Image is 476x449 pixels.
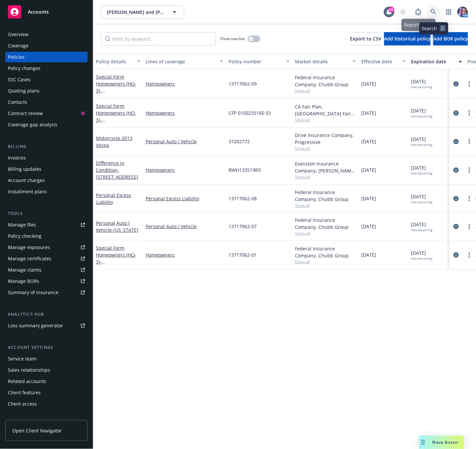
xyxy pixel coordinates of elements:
[5,63,88,74] a: Policy changes
[8,320,63,331] div: Loss summary generator
[465,109,473,117] a: more
[361,223,376,230] span: [DATE]
[295,74,356,88] div: Federal Insurance Company, Chubb Group
[8,63,40,74] div: Policy changes
[361,195,376,202] span: [DATE]
[361,80,376,87] span: [DATE]
[295,217,356,230] div: Federal Insurance Company, Chubb Group
[5,287,88,298] a: Summary of insurance
[5,3,88,21] a: Accounts
[295,174,356,180] span: Show all
[8,97,27,107] div: Contacts
[146,58,216,65] div: Lines of coverage
[5,29,88,40] a: Overview
[5,175,88,186] a: Account charges
[412,5,425,19] a: Report a Bug
[452,166,460,174] a: circleInformation
[96,103,138,130] a: Special Form Homeowners (HO-3)
[433,439,459,445] span: Nova Assist
[411,228,432,232] div: non-recurring
[5,119,88,130] a: Coverage gap analysis
[295,203,356,208] span: Show all
[8,220,36,230] div: Manage files
[411,256,432,261] div: non-recurring
[229,109,271,116] span: CFP 0100235160 03
[396,5,410,19] a: Start snowing
[8,164,41,174] div: Billing updates
[5,210,88,217] div: Tools
[419,436,427,449] div: Drag to move
[8,231,41,241] div: Policy checking
[408,53,465,69] button: Expiration date
[452,80,460,88] a: circleInformation
[146,80,223,87] a: Homeowners
[295,117,356,123] span: Show all
[295,58,349,65] div: Market details
[361,166,376,173] span: [DATE]
[452,109,460,117] a: circleInformation
[5,40,88,51] a: Coverage
[146,223,223,230] a: Personal Auto / Vehicle
[5,276,88,287] a: Manage BORs
[5,164,88,174] a: Billing updates
[8,52,25,62] div: Policies
[5,253,88,264] a: Manage certificates
[361,251,376,258] span: [DATE]
[452,223,460,230] a: circleInformation
[229,58,282,65] div: Policy number
[8,40,29,51] div: Coverage
[101,5,184,19] button: [PERSON_NAME] and [PERSON_NAME]
[5,320,88,331] a: Loss summary generator
[5,365,88,375] a: Sales relationships
[12,427,62,434] span: Open Client Navigator
[8,86,39,96] div: Quoting plans
[295,103,356,117] div: CA Fair Plan, [GEOGRAPHIC_DATA] Fair plan
[8,399,37,409] div: Client access
[8,29,29,40] div: Overview
[295,132,356,146] div: Drive Insurance Company, Progressive
[146,251,223,258] a: Homeowners
[452,251,460,259] a: circleInformation
[8,365,50,375] div: Sales relationships
[5,311,88,318] div: Analytics hub
[146,166,223,173] a: Homeowners
[229,195,257,202] span: 13717062-08
[8,242,50,253] div: Manage exposures
[411,164,432,175] span: [DATE]
[5,376,88,387] a: Related accounts
[146,195,223,202] a: Personal Excess Liability
[5,186,88,197] a: Installment plans
[452,195,460,203] a: circleInformation
[411,249,432,261] span: [DATE]
[8,175,45,186] div: Account charges
[411,107,432,118] span: [DATE]
[361,138,376,145] span: [DATE]
[5,231,88,241] a: Policy checking
[419,436,464,449] button: Nova Assist
[229,80,257,87] span: 13717062-09
[295,146,356,151] span: Show all
[28,9,49,15] span: Accounts
[442,5,455,19] a: Switch app
[8,74,31,85] div: SSC Cases
[465,80,473,88] a: more
[5,52,88,62] a: Policies
[96,58,133,65] div: Policy details
[8,253,51,264] div: Manage certificates
[5,344,88,351] div: Account settings
[5,86,88,96] a: Quoting plans
[5,242,88,253] span: Manage exposures
[465,223,473,230] a: more
[427,5,440,19] a: Search
[5,399,88,409] a: Client access
[96,192,131,205] a: Personal Excess Liability
[8,353,36,364] div: Service team
[295,259,356,265] span: Show all
[411,193,432,204] span: [DATE]
[5,143,88,150] div: Billing
[93,53,143,69] button: Policy details
[229,251,257,258] span: 13717062-01
[101,32,216,45] input: Filter by keyword...
[5,353,88,364] a: Service team
[411,143,432,147] div: non-recurring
